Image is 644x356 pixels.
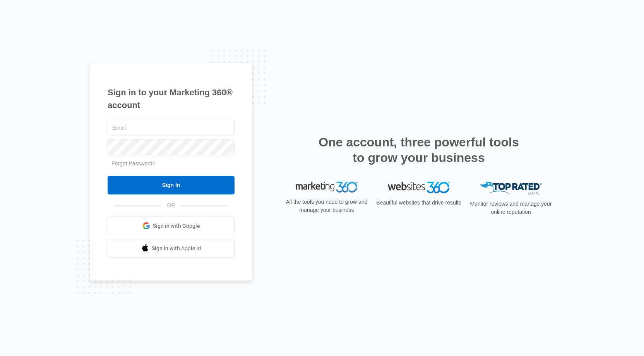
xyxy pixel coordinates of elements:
[162,201,181,210] span: OR
[296,182,358,193] img: Marketing 360
[468,200,554,216] p: Monitor reviews and manage your online reputation
[480,182,542,194] img: Top Rated Local
[388,182,450,193] img: Websites 360
[375,199,462,207] p: Beautiful websites that drive results
[108,120,235,136] input: Email
[283,198,370,214] p: All the tools you need to grow and manage your business
[316,134,521,165] h2: One account, three powerful tools to grow your business
[108,217,235,235] a: Sign in with Google
[108,176,235,194] input: Sign In
[152,244,201,253] span: Sign in with Apple Id
[108,239,235,258] a: Sign in with Apple Id
[111,160,156,167] a: Forgot Password?
[108,86,235,112] h1: Sign in to your Marketing 360® account
[153,222,200,230] span: Sign in with Google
